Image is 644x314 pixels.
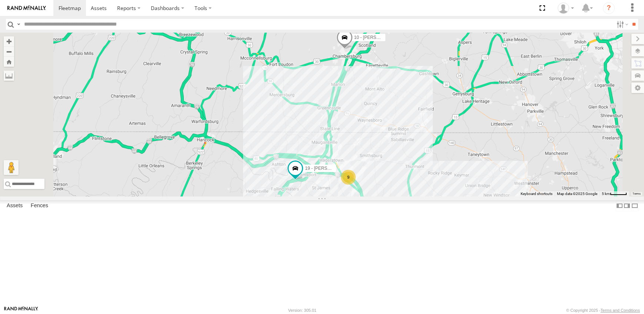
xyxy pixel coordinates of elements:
span: 5 km [602,192,610,196]
label: Dock Summary Table to the Right [623,200,631,211]
button: Map Scale: 5 km per 42 pixels [600,191,629,196]
div: Barbara McNamee [555,3,577,14]
div: © Copyright 2025 - [566,308,640,313]
button: Keyboard shortcuts [521,191,552,196]
button: Zoom out [4,46,14,57]
label: Assets [3,201,26,211]
label: Measure [4,70,14,81]
i: ? [603,2,615,14]
a: Visit our Website [4,307,38,314]
button: Zoom Home [4,57,14,67]
a: Terms and Conditions [601,308,640,313]
label: Fences [27,201,52,211]
label: Hide Summary Table [631,200,638,211]
a: Terms [633,192,641,195]
label: Map Settings [631,83,644,93]
img: rand-logo.svg [7,6,46,11]
div: Version: 305.01 [288,308,316,313]
span: 19 - [PERSON_NAME] [305,166,351,171]
label: Search Query [16,19,21,30]
button: Zoom in [4,36,14,46]
label: Dock Summary Table to the Left [616,200,623,211]
span: Map data ©2025 Google [557,192,597,196]
div: 9 [341,170,356,185]
label: Search Filter Options [614,19,630,30]
span: 10 - [PERSON_NAME] [354,35,400,40]
button: Drag Pegman onto the map to open Street View [4,160,19,175]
